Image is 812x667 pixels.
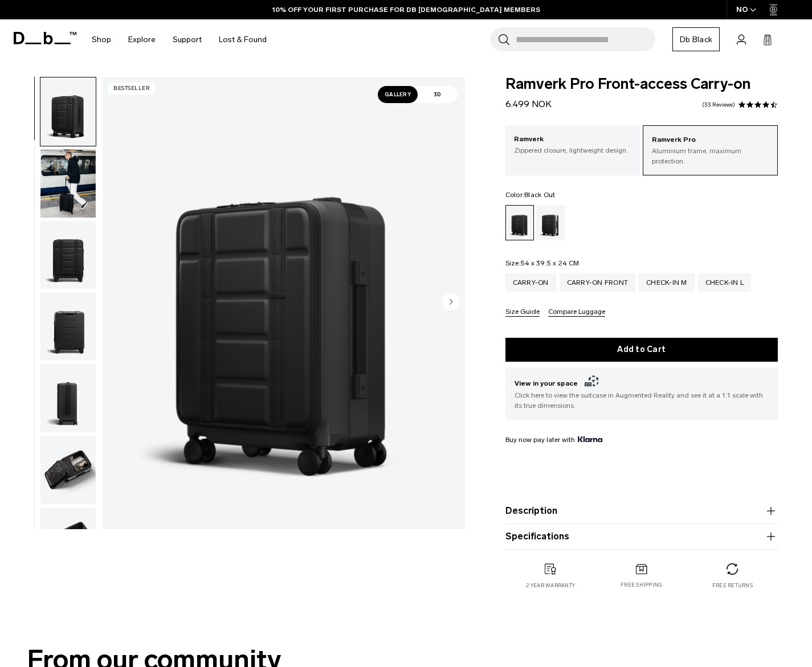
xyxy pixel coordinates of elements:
[103,77,465,529] img: Ramverk Pro Front-access Carry-on Black Out
[378,86,418,103] span: Gallery
[173,19,202,60] a: Support
[40,435,96,505] button: Ramverk Pro Front-access Carry-on Black Out
[505,77,778,92] span: Ramverk Pro Front-access Carry-on
[521,259,579,267] span: 54 x 39.5 x 24 CM
[652,134,769,146] p: Ramverk Pro
[505,99,552,109] span: 6.499 NOK
[40,508,96,576] img: Ramverk Pro Front-access Carry-on Black Out
[548,308,605,317] button: Compare Luggage
[40,292,96,361] img: Ramverk Pro Front-access Carry-on Black Out
[128,19,156,60] a: Explore
[40,77,96,146] button: Ramverk Pro Front-access Carry-on Black Out
[40,149,96,218] img: Ramverk Pro Front-access Carry-on Black Out
[526,582,575,590] p: 2 year warranty
[40,220,96,290] button: Ramverk Pro Front-access Carry-on Black Out
[578,436,602,442] img: {"height" => 20, "alt" => "Klarna"}
[272,5,540,15] a: 10% OFF YOUR FIRST PURCHASE FOR DB [DEMOGRAPHIC_DATA] MEMBERS
[40,363,96,433] button: Ramverk Pro Front-access Carry-on Black Out
[40,507,96,576] button: Ramverk Pro Front-access Carry-on Black Out
[524,191,555,199] span: Black Out
[40,364,96,432] img: Ramverk Pro Front-access Carry-on Black Out
[418,86,458,103] span: 3D
[536,205,565,240] a: Silver
[505,260,580,267] legend: Size:
[505,338,778,362] button: Add to Cart
[108,83,155,95] p: Bestseller
[505,125,640,164] a: Ramverk Zippered closure, lightweight design.
[702,102,735,108] a: 33 reviews
[560,273,636,292] a: Carry-on Front
[40,221,96,289] img: Ramverk Pro Front-access Carry-on Black Out
[515,390,769,411] span: Click here to view the suitcase in Augmented Reality and see it at a 1:1 scale with its true dime...
[505,273,556,292] a: Carry-on
[83,19,275,60] nav: Main Navigation
[505,435,602,445] span: Buy now pay later with
[712,582,753,590] p: Free returns
[514,145,632,156] p: Zippered closure, lightweight design.
[505,367,778,420] button: View in your space Click here to view the suitcase in Augmented Reality and see it at a 1:1 scale...
[505,205,534,240] a: Black Out
[505,530,778,543] button: Specifications
[442,293,459,313] button: Next slide
[40,436,96,504] img: Ramverk Pro Front-access Carry-on Black Out
[103,77,465,529] li: 1 / 10
[505,504,778,518] button: Description
[219,19,267,60] a: Lost & Found
[92,19,111,60] a: Shop
[505,308,540,317] button: Size Guide
[652,146,769,166] p: Aluminium frame, maximum protection.
[621,581,662,589] p: Free shipping
[40,149,96,218] button: Ramverk Pro Front-access Carry-on Black Out
[515,377,769,390] span: View in your space
[698,273,752,292] a: Check-in L
[514,134,632,145] p: Ramverk
[672,27,720,51] a: Db Black
[40,77,96,146] img: Ramverk Pro Front-access Carry-on Black Out
[639,273,695,292] a: Check-in M
[40,292,96,361] button: Ramverk Pro Front-access Carry-on Black Out
[505,191,556,198] legend: Color:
